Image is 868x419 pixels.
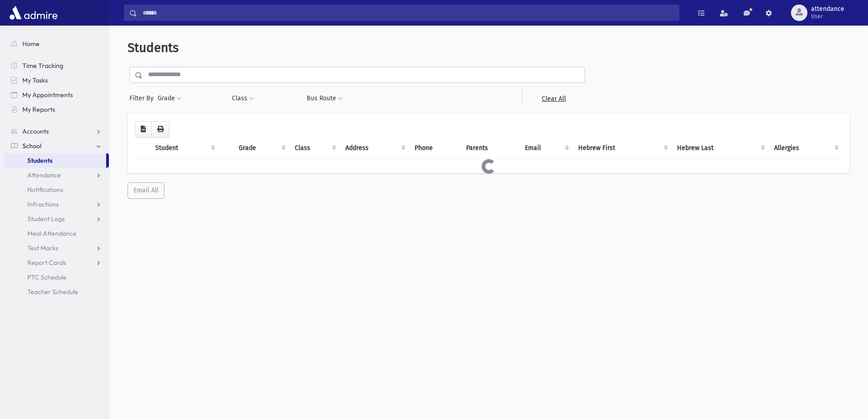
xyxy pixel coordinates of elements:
[4,270,109,285] a: PTC Schedule
[4,212,109,226] a: Student Logs
[22,62,63,70] span: Time Tracking
[7,4,60,22] img: AdmirePro
[157,90,182,107] button: Grade
[151,121,169,138] button: Print
[137,5,679,21] input: Search
[27,259,66,267] span: Report Cards
[811,13,844,20] span: User
[4,58,109,73] a: Time Tracking
[4,241,109,255] a: Test Marks
[4,226,109,241] a: Meal Attendance
[4,153,106,168] a: Students
[306,90,343,107] button: Bus Route
[4,124,109,139] a: Accounts
[27,244,58,252] span: Test Marks
[22,142,41,150] span: School
[672,138,769,159] th: Hebrew Last
[22,127,49,135] span: Accounts
[128,182,164,199] button: Email All
[522,90,585,107] a: Clear All
[22,40,40,48] span: Home
[4,139,109,153] a: School
[231,90,254,107] button: Class
[27,171,61,179] span: Attendance
[4,182,109,197] a: Notifications
[340,138,409,159] th: Address
[150,138,219,159] th: Student
[4,255,109,270] a: Report Cards
[811,5,844,13] span: attendance
[4,102,109,117] a: My Reports
[573,138,671,159] th: Hebrew First
[27,288,78,296] span: Teacher Schedule
[519,138,573,159] th: Email
[27,186,63,194] span: Notifications
[129,93,157,103] span: Filter By
[4,197,109,212] a: Infractions
[4,88,109,102] a: My Appointments
[27,215,65,223] span: Student Logs
[135,121,152,138] button: CSV
[4,168,109,182] a: Attendance
[461,138,519,159] th: Parents
[22,76,48,84] span: My Tasks
[4,285,109,299] a: Teacher Schedule
[233,138,289,159] th: Grade
[4,36,109,51] a: Home
[22,91,73,99] span: My Appointments
[289,138,340,159] th: Class
[27,156,52,165] span: Students
[128,40,179,55] span: Students
[769,138,842,159] th: Allergies
[27,273,67,281] span: PTC Schedule
[27,200,59,208] span: Infractions
[409,138,461,159] th: Phone
[27,229,77,238] span: Meal Attendance
[22,105,55,114] span: My Reports
[4,73,109,88] a: My Tasks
